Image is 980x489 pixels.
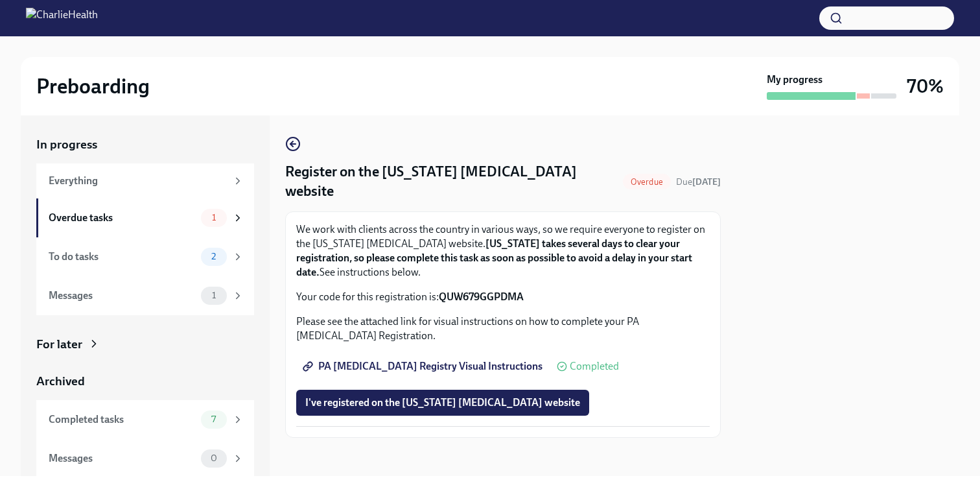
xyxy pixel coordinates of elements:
span: PA [MEDICAL_DATA] Registry Visual Instructions [305,360,542,373]
span: 2 [204,252,224,261]
p: Your code for this registration is: [296,290,710,304]
h3: 70% [907,75,944,98]
div: Messages [49,289,196,303]
strong: QUW679GGPDMA [439,291,524,303]
span: I've registered on the [US_STATE] [MEDICAL_DATA] website [305,396,580,409]
a: Messages1 [36,276,254,315]
a: Archived [36,373,254,390]
a: For later [36,336,254,353]
div: Completed tasks [49,412,196,427]
strong: [DATE] [692,176,721,187]
a: Completed tasks7 [36,400,254,439]
span: 7 [204,414,224,424]
span: Completed [570,361,619,372]
div: Everything [49,174,227,188]
a: Messages0 [36,439,254,478]
h4: Register on the [US_STATE] [MEDICAL_DATA] website [285,162,618,201]
span: 0 [203,453,225,463]
a: Everything [36,163,254,198]
span: Due [676,176,721,187]
h2: Preboarding [36,73,150,99]
span: 1 [204,213,224,222]
div: To do tasks [49,250,196,264]
img: CharlieHealth [26,8,98,29]
div: Messages [49,451,196,466]
span: September 18th, 2025 09:00 [676,176,721,188]
span: Overdue [623,177,671,187]
strong: My progress [767,73,822,87]
div: Overdue tasks [49,211,196,225]
a: In progress [36,136,254,153]
strong: [US_STATE] takes several days to clear your registration, so please complete this task as soon as... [296,237,692,278]
p: Please see the attached link for visual instructions on how to complete your PA [MEDICAL_DATA] Re... [296,315,710,343]
a: PA [MEDICAL_DATA] Registry Visual Instructions [296,353,552,379]
button: I've registered on the [US_STATE] [MEDICAL_DATA] website [296,390,589,416]
div: For later [36,336,82,353]
a: To do tasks2 [36,237,254,276]
p: We work with clients across the country in various ways, so we require everyone to register on th... [296,222,710,280]
span: 1 [204,291,224,300]
a: Overdue tasks1 [36,198,254,237]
